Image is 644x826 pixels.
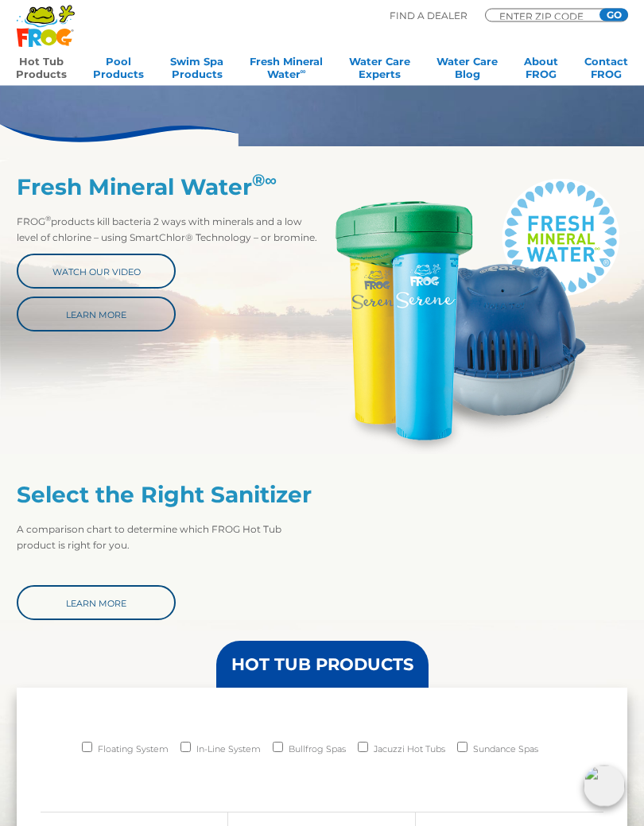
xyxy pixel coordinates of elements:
[252,171,277,191] sup: ®
[436,55,498,87] a: Water CareBlog
[17,522,322,554] p: A comparison chart to determine which FROG Hot Tub product is right for you.
[374,739,445,761] label: Jacuzzi Hot Tubs
[301,67,306,76] sup: ∞
[17,586,176,621] a: Learn More
[17,175,322,201] h2: Fresh Mineral Water
[45,215,51,223] sup: ®
[17,215,322,246] p: FROG products kill bacteria 2 ways with minerals and a low level of chlorine – using SmartChlor® ...
[17,297,176,332] a: Learn More
[599,9,628,21] input: GO
[322,175,627,455] img: Serene_@ease_FMW
[17,483,322,509] h2: Select the Right Sanitizer
[390,9,467,23] p: Find A Dealer
[289,739,346,761] label: Bullfrog Spas
[231,657,413,673] h3: HOT TUB PRODUCTS
[17,254,176,289] a: Watch Our Video
[584,55,628,87] a: ContactFROG
[250,55,323,87] a: Fresh MineralWater∞
[196,739,261,761] label: In-Line System
[349,55,410,87] a: Water CareExperts
[93,55,144,87] a: PoolProducts
[524,55,558,87] a: AboutFROG
[265,171,277,191] em: ∞
[473,739,538,761] label: Sundance Spas
[498,12,593,20] input: Zip Code Form
[170,55,223,87] a: Swim SpaProducts
[16,55,67,87] a: Hot TubProducts
[584,766,625,807] img: openIcon
[98,739,169,761] label: Floating System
